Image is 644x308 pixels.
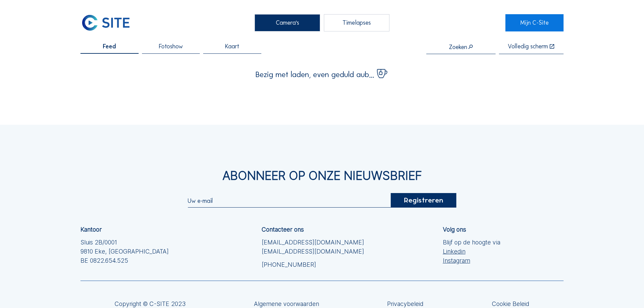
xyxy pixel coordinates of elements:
a: Algemene voorwaarden [254,301,319,307]
div: Camera's [255,14,320,31]
div: Copyright © C-SITE 2023 [115,301,186,307]
span: Bezig met laden, even geduld aub... [256,71,374,78]
a: [EMAIL_ADDRESS][DOMAIN_NAME] [262,247,364,256]
div: Abonneer op onze nieuwsbrief [80,170,564,182]
a: [PHONE_NUMBER] [262,260,364,269]
div: Volledig scherm [508,44,548,50]
span: Feed [103,44,116,50]
input: Uw e-mail [188,197,390,205]
img: C-SITE Logo [80,14,131,31]
div: Blijf op de hoogte via [443,238,500,265]
span: Fotoshow [159,44,183,50]
a: Cookie Beleid [492,301,529,307]
div: Kantoor [80,227,102,233]
div: Sluis 2B/0001 9810 Eke, [GEOGRAPHIC_DATA] BE 0822.654.525 [80,238,169,265]
div: Registreren [390,193,456,208]
a: Mijn C-Site [505,14,563,31]
div: Timelapses [324,14,389,31]
a: C-SITE Logo [80,14,138,31]
a: [EMAIL_ADDRESS][DOMAIN_NAME] [262,238,364,247]
div: Contacteer ons [262,227,304,233]
span: Kaart [225,44,239,50]
a: Privacybeleid [387,301,424,307]
a: Linkedin [443,247,500,256]
a: Instagram [443,256,500,265]
div: Volg ons [443,227,466,233]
